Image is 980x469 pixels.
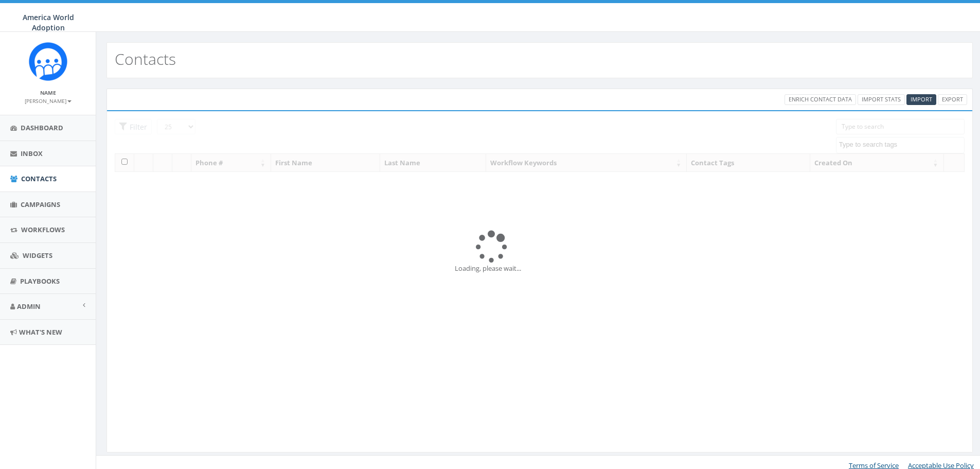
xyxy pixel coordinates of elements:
span: America World Adoption [23,12,74,32]
a: Import [906,94,936,105]
span: CSV files only [911,95,932,103]
span: Campaigns [21,200,60,209]
a: [PERSON_NAME] [25,96,72,105]
span: Inbox [21,149,43,158]
span: Import [911,95,932,103]
span: Widgets [23,251,52,260]
img: Rally_Corp_Icon.png [29,42,67,81]
a: Enrich Contact Data [785,94,856,105]
span: Dashboard [21,123,63,132]
small: [PERSON_NAME] [25,97,72,105]
small: Name [40,89,56,96]
a: Export [938,94,967,105]
span: Contacts [21,174,57,183]
a: Import Stats [858,94,905,105]
h2: Contacts [115,50,176,67]
span: Admin [17,302,41,311]
span: What's New [19,327,62,337]
div: Loading, please wait... [455,264,625,273]
span: Playbooks [20,276,60,286]
span: Enrich Contact Data [789,95,852,103]
span: Workflows [21,225,65,234]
